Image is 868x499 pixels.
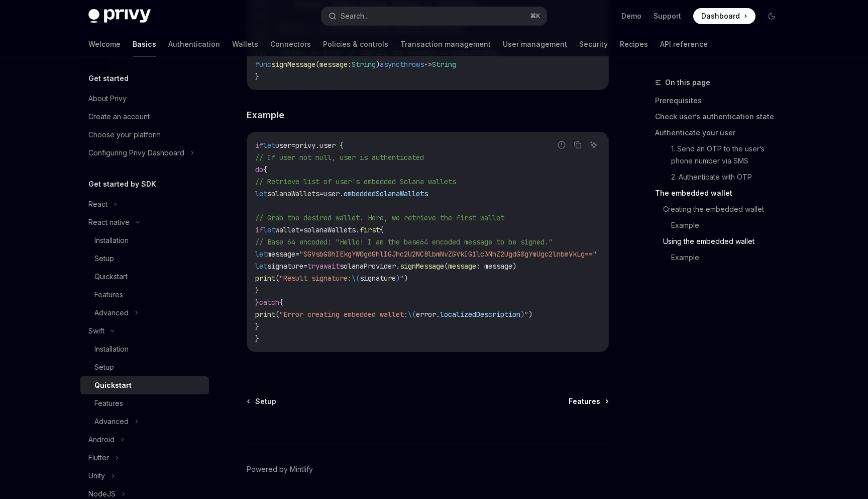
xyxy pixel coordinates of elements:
[299,225,303,234] span: =
[587,138,600,151] button: Ask AI
[255,237,553,246] span: // Base 64 encoded: "Hello! I am the base64 encoded message to be signed."
[267,262,303,271] span: signature
[94,234,129,246] div: Installation
[520,310,524,319] span: )
[94,343,129,355] div: Installation
[80,340,209,358] a: Installation
[80,108,209,126] a: Create an account
[255,310,275,319] span: print
[255,274,275,283] span: print
[279,274,352,283] span: "Result signature:
[315,60,319,69] span: (
[270,32,311,56] a: Connectors
[323,32,388,56] a: Policies & controls
[303,262,307,271] span: =
[291,141,295,150] span: =
[88,72,129,85] h5: Get started
[396,274,400,283] span: )
[80,90,209,108] a: About Privy
[319,60,348,69] span: message
[408,310,416,319] span: \(
[665,76,710,89] span: On this page
[94,289,123,301] div: Features
[88,198,107,210] div: React
[579,32,608,56] a: Security
[80,467,209,485] button: Unity
[88,216,130,228] div: React native
[279,298,283,307] span: {
[400,274,404,283] span: "
[94,361,114,373] div: Setup
[448,262,476,271] span: message
[275,310,279,319] span: (
[764,8,780,24] button: Toggle dark mode
[660,32,708,56] a: API reference
[80,322,209,340] button: Swift
[88,325,104,337] div: Swift
[255,396,276,406] span: Setup
[255,286,259,295] span: }
[569,396,600,406] span: Features
[94,253,114,265] div: Setup
[88,452,109,464] div: Flutter
[88,111,150,123] div: Create an account
[654,11,681,21] a: Support
[620,32,648,56] a: Recipes
[94,307,129,319] div: Advanced
[255,60,271,69] span: func
[255,334,259,343] span: }
[94,415,129,428] div: Advanced
[319,262,340,271] span: await
[344,189,428,198] span: embeddedSolanaWallets
[255,322,259,331] span: }
[255,249,267,259] span: let
[80,431,209,449] button: Android
[380,60,400,69] span: async
[275,274,279,283] span: (
[88,129,161,141] div: Choose your platform
[376,60,380,69] span: )
[80,449,209,467] button: Flutter
[80,126,209,144] a: Choose your platform
[80,358,209,376] a: Setup
[263,165,267,174] span: {
[255,165,263,174] span: do
[400,60,424,69] span: throws
[701,11,740,21] span: Dashboard
[440,310,520,319] span: localizedDescription
[655,141,788,169] a: 1. Send an OTP to the user’s phone number via SMS
[528,310,532,319] span: )
[655,93,788,109] a: Prerequisites
[295,249,299,259] span: =
[503,32,567,56] a: User management
[340,262,400,271] span: solanaProvider.
[400,32,491,56] a: Transaction management
[80,144,209,162] button: Configuring Privy Dashboard
[247,464,313,474] a: Powered by Mintlify
[432,60,456,69] span: String
[655,233,788,249] a: Using the embedded wallet
[571,138,584,151] button: Copy the contents from the code block
[360,225,380,234] span: first
[655,185,788,201] a: The embedded wallet
[248,396,276,406] a: Setup
[80,304,209,322] button: Advanced
[424,60,432,69] span: ->
[693,8,755,24] a: Dashboard
[80,268,209,286] a: Quickstart
[247,108,284,122] span: Example
[307,262,319,271] span: try
[655,125,788,141] a: Authenticate your user
[255,189,267,198] span: let
[259,298,279,307] span: catch
[80,394,209,412] a: Features
[267,189,319,198] span: solanaWallets
[80,249,209,268] a: Setup
[255,177,456,186] span: // Retrieve list of user's embedded Solana wallets
[88,470,105,482] div: Unity
[275,225,299,234] span: wallet
[621,11,641,21] a: Demo
[255,225,263,234] span: if
[80,195,209,213] button: React
[555,138,568,151] button: Report incorrect code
